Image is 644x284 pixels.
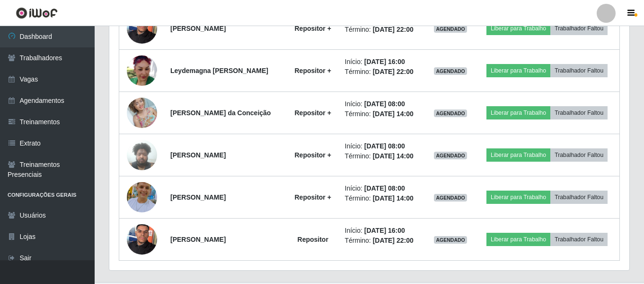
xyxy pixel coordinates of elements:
[550,106,608,119] button: Trabalhador Faltou
[550,148,608,162] button: Trabalhador Faltou
[127,11,157,46] img: 1755005096989.jpeg
[127,170,157,224] img: 1755605181204.jpeg
[298,236,328,243] strong: Repositor
[434,152,467,159] span: AGENDADO
[373,194,414,202] time: [DATE] 14:00
[364,100,405,108] time: [DATE] 08:00
[170,236,226,243] strong: [PERSON_NAME]
[486,148,550,162] button: Liberar para Trabalho
[486,191,550,204] button: Liberar para Trabalho
[170,67,268,74] strong: Leydemagna [PERSON_NAME]
[550,64,608,77] button: Trabalhador Faltou
[127,55,157,86] img: 1754944379156.jpeg
[364,58,405,65] time: [DATE] 16:00
[345,183,421,193] li: Início:
[294,25,331,32] strong: Repositor +
[434,110,467,117] span: AGENDADO
[345,67,421,77] li: Término:
[345,109,421,119] li: Término:
[364,227,405,234] time: [DATE] 16:00
[345,236,421,246] li: Término:
[434,25,467,33] span: AGENDADO
[434,236,467,244] span: AGENDADO
[364,184,405,192] time: [DATE] 08:00
[294,67,331,74] strong: Repositor +
[345,99,421,109] li: Início:
[373,68,414,75] time: [DATE] 22:00
[486,106,550,119] button: Liberar para Trabalho
[550,191,608,204] button: Trabalhador Faltou
[170,109,271,117] strong: [PERSON_NAME] da Conceição
[345,25,421,35] li: Término:
[294,193,331,201] strong: Repositor +
[486,233,550,246] button: Liberar para Trabalho
[170,25,226,32] strong: [PERSON_NAME]
[170,151,226,159] strong: [PERSON_NAME]
[345,57,421,67] li: Início:
[170,193,226,201] strong: [PERSON_NAME]
[127,92,157,133] img: 1744720171355.jpeg
[373,26,414,33] time: [DATE] 22:00
[373,152,414,160] time: [DATE] 14:00
[486,64,550,77] button: Liberar para Trabalho
[373,237,414,244] time: [DATE] 22:00
[550,233,608,246] button: Trabalhador Faltou
[294,109,331,117] strong: Repositor +
[345,226,421,236] li: Início:
[345,151,421,161] li: Término:
[434,194,467,202] span: AGENDADO
[364,142,405,150] time: [DATE] 08:00
[434,67,467,75] span: AGENDADO
[550,22,608,35] button: Trabalhador Faltou
[294,151,331,159] strong: Repositor +
[373,110,414,118] time: [DATE] 14:00
[16,7,58,19] img: CoreUI Logo
[345,193,421,203] li: Término:
[127,222,157,257] img: 1755005096989.jpeg
[345,141,421,151] li: Início:
[486,22,550,35] button: Liberar para Trabalho
[127,135,157,175] img: 1748622275930.jpeg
